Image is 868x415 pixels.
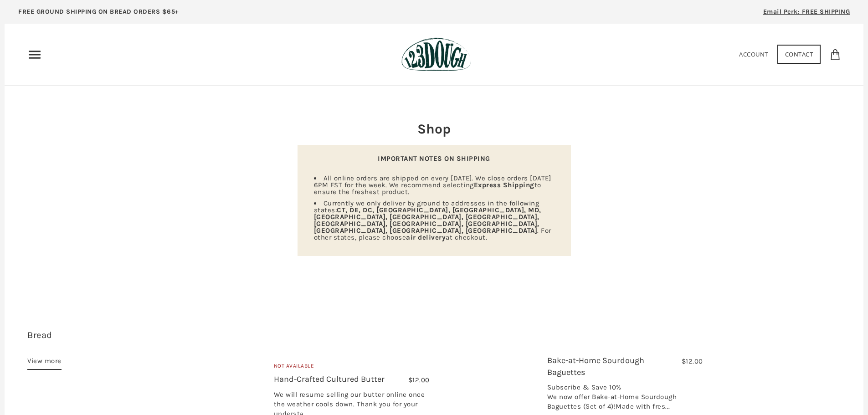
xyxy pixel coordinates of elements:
[406,233,446,241] strong: air delivery
[682,357,703,365] span: $12.00
[274,374,385,384] a: Hand-Crafted Cultured Butter
[18,7,179,17] p: FREE GROUND SHIPPING ON BREAD ORDERS $65+
[474,181,534,189] strong: Express Shipping
[314,199,551,241] span: Currently we only deliver by ground to addresses in the following states: . For other states, ple...
[314,174,551,196] span: All online orders are shipped on every [DATE]. We close orders [DATE] 6PM EST for the week. We re...
[378,154,490,163] strong: IMPORTANT NOTES ON SHIPPING
[274,362,430,374] div: Not Available
[777,45,821,64] a: Contact
[27,330,52,340] a: Bread
[27,355,62,370] a: View more
[763,8,850,15] span: Email Perk: FREE SHIPPING
[314,206,541,235] strong: CT, DE, DC, [GEOGRAPHIC_DATA], [GEOGRAPHIC_DATA], MD, [GEOGRAPHIC_DATA], [GEOGRAPHIC_DATA], [GEOG...
[547,355,644,377] a: Bake-at-Home Sourdough Baguettes
[27,329,163,355] h3: 15 items
[27,47,42,62] nav: Primary
[5,5,193,24] a: FREE GROUND SHIPPING ON BREAD ORDERS $65+
[401,37,471,72] img: 123Dough Bakery
[739,50,768,58] a: Account
[298,119,571,138] h2: Shop
[750,5,864,24] a: Email Perk: FREE SHIPPING
[408,376,430,384] span: $12.00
